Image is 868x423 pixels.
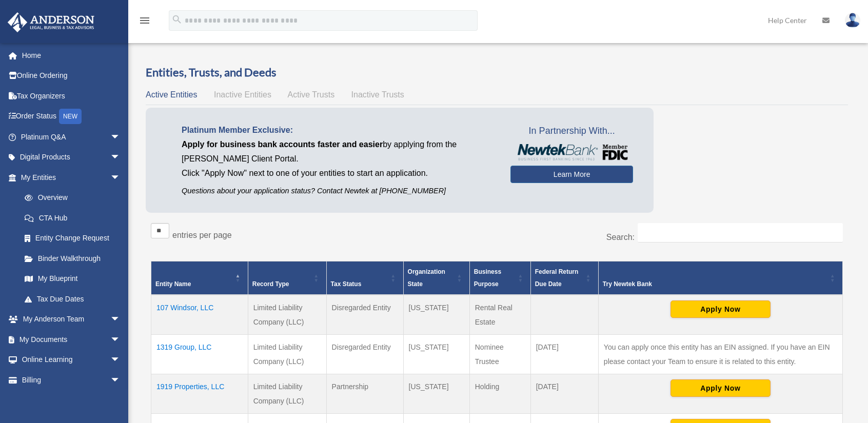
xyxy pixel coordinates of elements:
h3: Entities, Trusts, and Deeds [146,65,848,80]
span: arrow_drop_down [110,167,131,188]
a: Home [7,45,136,66]
td: Disregarded Entity [326,295,403,335]
td: 1319 Group, LLC [151,334,248,374]
a: Digital Productsarrow_drop_down [7,147,136,168]
span: Inactive Entities [214,90,271,99]
td: Partnership [326,374,403,413]
th: Tax Status: Activate to sort [326,261,403,295]
td: [US_STATE] [403,334,469,374]
td: You can apply once this entity has an EIN assigned. If you have an EIN please contact your Team t... [598,334,842,374]
td: [US_STATE] [403,295,469,335]
a: Billingarrow_drop_down [7,370,136,390]
p: Platinum Member Exclusive: [182,123,495,137]
a: Learn More [510,166,633,183]
td: 107 Windsor, LLC [151,295,248,335]
th: Try Newtek Bank : Activate to sort [598,261,842,295]
th: Business Purpose: Activate to sort [469,261,530,295]
span: Active Entities [146,90,197,99]
a: Tax Due Dates [14,289,131,309]
a: Overview [14,188,126,208]
td: [US_STATE] [403,374,469,413]
span: arrow_drop_down [110,309,131,330]
a: menu [139,18,151,27]
td: Limited Liability Company (LLC) [248,374,326,413]
i: menu [139,14,151,27]
a: My Documentsarrow_drop_down [7,329,136,350]
a: Online Ordering [7,66,136,86]
p: Click "Apply Now" next to one of your entities to start an application. [182,166,495,180]
td: Nominee Trustee [469,334,530,374]
span: arrow_drop_down [110,370,131,391]
button: Apply Now [670,379,771,397]
span: Inactive Trusts [351,90,404,99]
span: Apply for business bank accounts faster and easier [182,140,383,149]
a: Online Learningarrow_drop_down [7,350,136,370]
td: Limited Liability Company (LLC) [248,295,326,335]
th: Record Type: Activate to sort [248,261,326,295]
span: arrow_drop_down [110,127,131,148]
span: Federal Return Due Date [535,268,579,288]
label: Search: [606,233,635,241]
td: Holding [469,374,530,413]
span: Record Type [252,280,289,288]
img: Anderson Advisors Platinum Portal [5,12,97,32]
a: My Blueprint [14,269,131,289]
span: arrow_drop_down [110,350,131,371]
a: CTA Hub [14,208,131,228]
div: Try Newtek Bank [603,278,827,290]
span: Active Trusts [288,90,335,99]
p: Questions about your application status? Contact Newtek at [PHONE_NUMBER] [182,185,495,197]
a: My Anderson Teamarrow_drop_down [7,309,136,330]
td: [DATE] [530,374,598,413]
span: Entity Name [155,280,191,288]
div: NEW [59,109,82,124]
p: by applying from the [PERSON_NAME] Client Portal. [182,137,495,166]
span: Business Purpose [474,268,501,288]
a: My Entitiesarrow_drop_down [7,167,131,188]
span: Organization State [408,268,445,288]
th: Organization State: Activate to sort [403,261,469,295]
i: search [171,14,183,25]
td: Disregarded Entity [326,334,403,374]
button: Apply Now [670,300,771,318]
a: Binder Walkthrough [14,248,131,269]
td: [DATE] [530,334,598,374]
a: Tax Organizers [7,86,136,106]
th: Federal Return Due Date: Activate to sort [530,261,598,295]
img: NewtekBankLogoSM.png [516,144,628,160]
span: arrow_drop_down [110,147,131,168]
td: Rental Real Estate [469,295,530,335]
label: entries per page [172,231,232,239]
span: In Partnership With... [510,123,633,139]
span: Tax Status [331,280,362,288]
th: Entity Name: Activate to invert sorting [151,261,248,295]
a: Order StatusNEW [7,106,136,127]
a: Platinum Q&Aarrow_drop_down [7,127,136,147]
img: User Pic [845,13,860,28]
span: arrow_drop_down [110,329,131,350]
a: Entity Change Request [14,228,131,249]
td: 1919 Properties, LLC [151,374,248,413]
td: Limited Liability Company (LLC) [248,334,326,374]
